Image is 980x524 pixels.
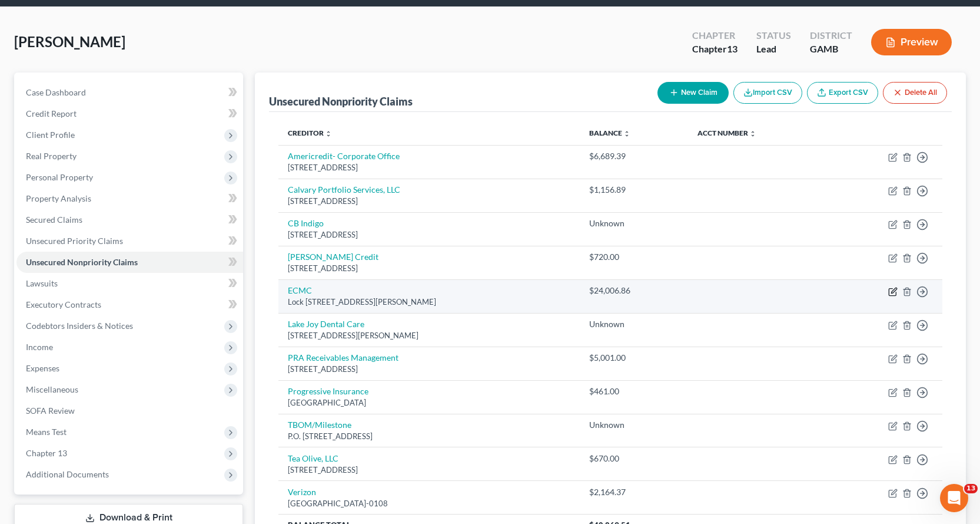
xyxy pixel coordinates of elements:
button: New Claim [657,82,729,104]
div: [GEOGRAPHIC_DATA]-0108 [288,498,570,509]
div: [STREET_ADDRESS] [288,196,570,207]
a: Lawsuits [16,273,243,294]
a: SOFA Review [16,400,243,421]
a: ECMC [288,285,312,295]
i: unfold_more [623,130,630,137]
span: SOFA Review [26,406,75,416]
span: Client Profile [26,130,75,140]
div: [STREET_ADDRESS][PERSON_NAME] [288,330,570,341]
a: Secured Claims [16,209,243,230]
a: Executory Contracts [16,294,243,315]
a: Unsecured Priority Claims [16,230,243,252]
span: Additional Documents [26,469,109,479]
span: Codebtors Insiders & Notices [26,321,133,331]
div: Unknown [589,419,679,431]
div: [STREET_ADDRESS] [288,229,570,240]
span: Lawsuits [26,278,58,288]
button: Import CSV [733,82,802,104]
div: $2,164.37 [589,486,679,498]
div: $5,001.00 [589,352,679,364]
div: [STREET_ADDRESS] [288,464,570,476]
div: Unknown [589,217,679,229]
span: Personal Property [26,172,93,182]
a: TBOM/Milestone [288,420,351,430]
span: Miscellaneous [26,384,78,394]
span: Expenses [26,363,59,373]
span: 13 [964,484,978,493]
a: Progressive Insurance [288,386,368,396]
iframe: Intercom live chat [940,484,968,512]
div: Lock [STREET_ADDRESS][PERSON_NAME] [288,296,570,308]
span: Means Test [26,427,67,437]
div: GAMB [810,42,852,56]
a: Export CSV [807,82,878,104]
span: Chapter 13 [26,448,67,458]
button: Delete All [883,82,947,104]
div: $670.00 [589,453,679,464]
span: Secured Claims [26,215,82,225]
a: Unsecured Nonpriority Claims [16,252,243,273]
a: [PERSON_NAME] Credit [288,252,378,262]
div: Status [756,29,791,42]
span: Unsecured Priority Claims [26,236,123,246]
span: [PERSON_NAME] [14,33,125,50]
div: $720.00 [589,251,679,263]
i: unfold_more [749,130,756,137]
div: $6,689.39 [589,150,679,162]
button: Preview [871,29,952,55]
span: Property Analysis [26,193,91,203]
a: Property Analysis [16,188,243,209]
div: Chapter [692,42,738,56]
i: unfold_more [325,130,332,137]
div: Chapter [692,29,738,42]
a: Tea Olive, LLC [288,453,338,463]
div: District [810,29,852,42]
div: $461.00 [589,385,679,397]
a: Americredit- Corporate Office [288,151,400,161]
a: Verizon [288,487,316,497]
a: Credit Report [16,103,243,124]
div: $24,006.86 [589,285,679,296]
span: Income [26,342,53,352]
span: Unsecured Nonpriority Claims [26,257,138,267]
div: Unsecured Nonpriority Claims [269,94,413,108]
a: PRA Receivables Management [288,352,398,362]
div: Lead [756,42,791,56]
a: Acct Number unfold_more [697,128,756,137]
span: 13 [727,43,738,54]
div: [STREET_ADDRESS] [288,263,570,274]
a: Creditor unfold_more [288,128,332,137]
a: Calvary Portfolio Services, LLC [288,184,400,195]
a: CB Indigo [288,218,324,228]
a: Case Dashboard [16,82,243,103]
div: [STREET_ADDRESS] [288,364,570,375]
span: Credit Report [26,108,77,118]
span: Executory Contracts [26,299,101,309]
div: $1,156.89 [589,184,679,196]
a: Lake Joy Dental Care [288,319,364,329]
div: [GEOGRAPHIC_DATA] [288,397,570,408]
a: Balance unfold_more [589,128,630,137]
div: [STREET_ADDRESS] [288,162,570,173]
span: Real Property [26,151,77,161]
div: P.O. [STREET_ADDRESS] [288,431,570,442]
span: Case Dashboard [26,87,86,97]
div: Unknown [589,318,679,330]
